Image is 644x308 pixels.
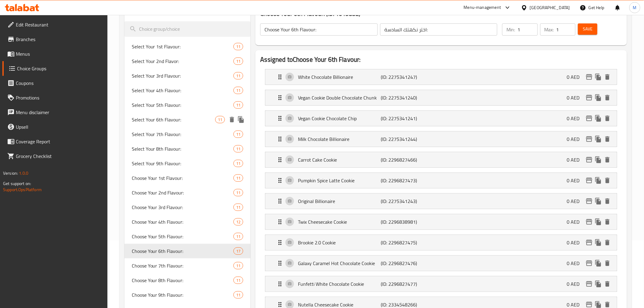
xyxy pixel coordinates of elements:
[124,68,251,83] div: Select Your 3rd Flavour:11
[260,191,622,212] li: Expand
[233,233,243,240] div: Choices
[132,145,234,152] span: Select Your 8th Flavour:
[633,4,637,11] span: M
[16,21,103,28] span: Edit Restaurant
[298,260,381,267] p: Galaxy Caramel Hot Chocolate Cookie
[265,69,617,85] div: Expand
[16,123,103,131] span: Upsell
[260,274,622,294] li: Expand
[594,72,603,82] button: duplicate
[544,26,554,33] p: Max:
[234,161,243,166] span: 11
[132,43,234,50] span: Select Your 1st Flavour:
[2,76,107,90] a: Coupons
[585,135,594,144] button: edit
[234,248,243,254] span: 17
[585,217,594,226] button: edit
[260,9,622,19] h3: Choose Your 6th Flavour: (ID: 1019852)
[567,260,585,267] p: 0 AED
[260,149,622,170] li: Expand
[132,277,234,284] span: Choose Your 8th Flavour:
[234,131,243,137] span: 11
[16,79,103,87] span: Coupons
[585,197,594,206] button: edit
[567,198,585,205] p: 0 AED
[298,115,381,122] p: Vegan Cookie Chocolate Chip
[3,186,42,194] a: Support.OpsPlatform
[124,112,251,127] div: Select Your 6th Flavour:11deleteduplicate
[298,280,381,288] p: Funfetti White Chocolate Cookie
[2,47,107,61] a: Menus
[603,259,612,268] button: delete
[234,263,243,269] span: 11
[298,73,381,81] p: White Chocolate Billionaire
[567,280,585,288] p: 0 AED
[2,105,107,120] a: Menu disclaimer
[567,94,585,101] p: 0 AED
[265,111,617,126] div: Expand
[233,277,243,284] div: Choices
[234,278,243,283] span: 11
[594,279,603,289] button: duplicate
[381,135,436,143] p: (ID: 2275341244)
[3,169,18,177] span: Version:
[265,235,617,250] div: Expand
[124,273,251,288] div: Choose Your 8th Flavour:11
[603,217,612,226] button: delete
[233,145,243,152] div: Choices
[132,262,234,269] span: Choose Your 7th Flavour:
[260,212,622,232] li: Expand
[594,217,603,226] button: duplicate
[16,138,103,145] span: Coverage Report
[567,156,585,163] p: 0 AED
[132,72,234,79] span: Select Your 3rd Flavour:
[265,90,617,105] div: Expand
[298,94,381,101] p: Vegan Cookie Double Chocolate Chunk
[567,239,585,246] p: 0 AED
[124,127,251,142] div: Select Your 7th Flavour:11
[132,291,234,299] span: Choose Your 9th Flavour:
[2,120,107,134] a: Upsell
[594,155,603,164] button: duplicate
[260,108,622,129] li: Expand
[260,129,622,149] li: Expand
[298,156,381,163] p: Carrot Cake Cookie
[603,93,612,102] button: delete
[260,253,622,274] li: Expand
[594,135,603,144] button: duplicate
[603,279,612,289] button: delete
[124,21,251,37] input: search
[132,160,234,167] span: Select Your 9th Flavour:
[234,219,243,225] span: 12
[594,259,603,268] button: duplicate
[506,26,515,33] p: Min:
[381,115,436,122] p: (ID: 2275341241)
[265,194,617,209] div: Expand
[132,189,234,196] span: Choose Your 2nd Flavour:
[132,131,234,138] span: Select Your 7th Flavour:
[233,291,243,299] div: Choices
[585,279,594,289] button: edit
[381,177,436,184] p: (ID: 2296827473)
[260,55,622,64] h2: Assigned to Choose Your 6th Flavour:
[260,170,622,191] li: Expand
[464,4,501,11] div: Menu-management
[567,73,585,81] p: 0 AED
[233,189,243,196] div: Choices
[132,247,234,255] span: Choose Your 6th Flavour:
[381,239,436,246] p: (ID: 2296827475)
[234,234,243,240] span: 11
[215,116,225,123] div: Choices
[234,205,243,210] span: 11
[233,262,243,269] div: Choices
[129,7,168,16] h2: Choice Groups
[585,72,594,82] button: edit
[233,160,243,167] div: Choices
[233,43,243,50] div: Choices
[2,90,107,105] a: Promotions
[236,115,246,124] button: duplicate
[567,135,585,143] p: 0 AED
[234,190,243,196] span: 11
[583,25,593,33] span: Save
[233,131,243,138] div: Choices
